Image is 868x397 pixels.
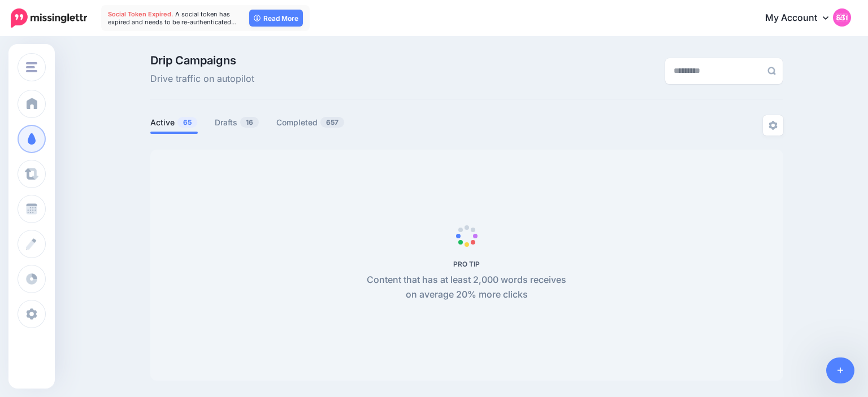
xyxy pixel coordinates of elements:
[26,62,37,72] img: menu.png
[215,116,259,129] a: Drafts16
[361,273,572,302] p: Content that has at least 2,000 words receives on average 20% more clicks
[177,117,197,128] span: 65
[240,117,259,128] span: 16
[249,10,303,27] a: Read More
[150,116,198,129] a: Active65
[754,5,851,32] a: My Account
[276,116,345,129] a: Completed657
[767,67,776,75] img: search-grey-6.png
[150,55,254,66] span: Drip Campaigns
[108,10,237,26] span: A social token has expired and needs to be re-authenticated…
[11,8,87,28] img: Missinglettr
[108,10,173,18] span: Social Token Expired.
[769,121,778,130] img: settings-grey.png
[361,260,572,268] h5: PRO TIP
[320,117,344,128] span: 657
[150,72,254,86] span: Drive traffic on autopilot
